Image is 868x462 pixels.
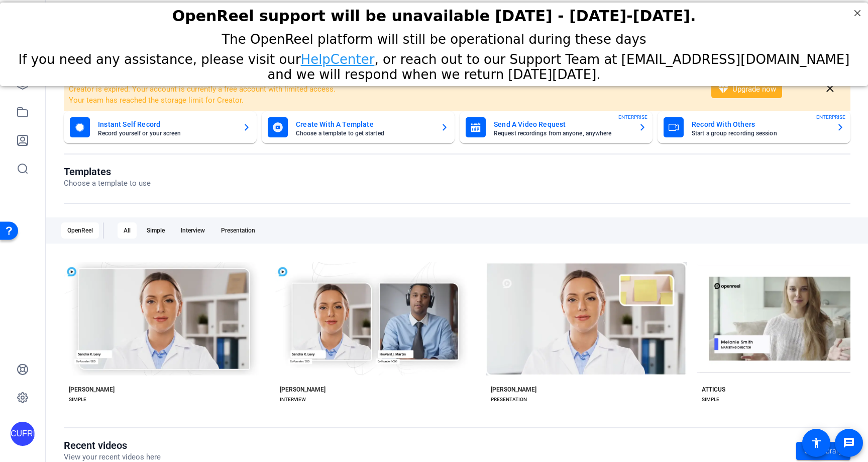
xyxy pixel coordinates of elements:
mat-card-title: Record With Others [692,118,828,130]
h2: OpenReel support will be unavailable Thursday - Friday, October 16th-17th. [13,5,855,22]
h1: Recent videos [64,439,161,451]
p: Choose a template to use [64,178,151,189]
div: SIMPLE [69,396,86,404]
div: INTERVIEW [280,396,306,404]
div: PRESENTATION [491,396,527,404]
mat-card-subtitle: Request recordings from anyone, anywhere [494,130,630,136]
h1: Templates [64,166,151,178]
li: Your team has reached the storage limit for Creator. [69,95,698,106]
div: [PERSON_NAME] [491,386,536,394]
mat-card-subtitle: Record yourself or your screen [98,130,235,136]
a: Go to library [796,442,850,460]
span: ENTERPRISE [618,113,647,121]
button: Instant Self RecordRecord yourself or your screen [64,111,257,143]
div: CUFRIE [11,422,35,446]
div: SIMPLE [702,396,719,404]
mat-icon: message [843,437,855,449]
div: Presentation [215,222,261,239]
mat-icon: diamond [717,83,729,95]
span: ENTERPRISE [816,113,845,121]
li: Creator is expired. Your account is currently a free account with limited access. [69,84,698,95]
div: Simple [141,222,171,239]
span: If you need any assistance, please visit our , or reach out to our Support Team at [EMAIL_ADDRESS... [19,49,850,80]
div: Close Step [851,4,864,17]
mat-icon: accessibility [810,437,822,449]
button: Upgrade now [711,80,782,98]
mat-card-title: Instant Self Record [98,118,235,130]
div: OpenReel [61,222,99,239]
div: ATTICUS [702,386,725,394]
mat-card-title: Create With A Template [296,118,432,130]
div: All [118,222,137,239]
button: Send A Video RequestRequest recordings from anyone, anywhereENTERPRISE [460,111,653,143]
mat-card-title: Send A Video Request [494,118,630,130]
mat-card-subtitle: Choose a template to get started [296,130,432,136]
div: [PERSON_NAME] [280,386,325,394]
mat-icon: close [824,83,836,95]
span: The OpenReel platform will still be operational during these days [222,29,646,44]
div: Interview [175,222,211,239]
button: Record With OthersStart a group recording sessionENTERPRISE [658,111,850,143]
mat-card-subtitle: Start a group recording session [692,130,828,136]
div: [PERSON_NAME] [69,386,115,394]
button: Create With A TemplateChoose a template to get started [262,111,455,143]
a: HelpCenter [301,49,375,64]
